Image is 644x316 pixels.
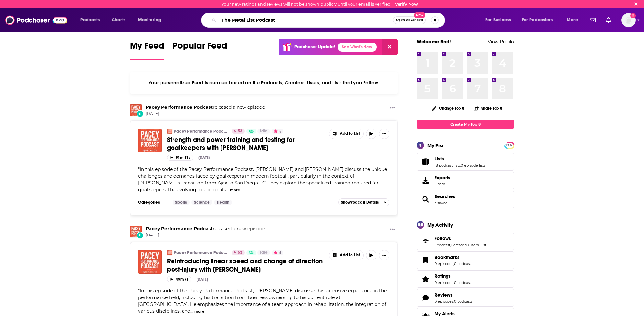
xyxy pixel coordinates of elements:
span: , [453,280,454,285]
img: Pacey Performance Podcast [130,226,142,237]
img: Strength and power training and testing for goalkeepers with Yoeri Pegel [138,129,162,152]
a: 0 episodes [435,299,453,304]
button: ShowPodcast Details [338,198,389,206]
a: 0 podcasts [454,299,472,304]
a: Reintroducing linear speed and change of direction post-injury with Loren Landow [138,250,162,274]
span: " [138,288,387,314]
span: , [453,299,454,304]
a: Show notifications dropdown [603,15,614,26]
a: 1 list [479,243,486,247]
button: Show profile menu [621,13,636,27]
span: Reviews [435,292,453,298]
a: Reviews [419,293,432,302]
a: 1 creator [451,243,466,247]
button: open menu [562,15,586,25]
a: Popular Feed [172,40,227,60]
span: Charts [112,16,125,25]
span: Idle [260,249,268,256]
button: Show More Button [387,104,398,112]
span: For Business [485,16,511,25]
span: Show Podcast Details [341,200,379,205]
div: Your new ratings and reviews will not be shown publicly until your email is verified. [221,2,418,6]
span: 1 item [435,182,450,186]
a: Podchaser - Follow, Share and Rate Podcasts [5,14,67,26]
span: My Feed [130,40,164,55]
img: Pacey Performance Podcast [167,129,172,134]
a: Reintroducing linear speed and change of direction post-injury with [PERSON_NAME] [167,257,325,273]
span: Ratings [435,273,451,279]
a: Bookmarks [435,254,472,260]
button: Change Top 8 [428,104,468,112]
span: New [414,12,426,18]
button: Share Top 8 [473,102,503,115]
a: Exports [417,172,514,189]
span: " [138,166,387,193]
a: 0 podcasts [454,261,472,266]
span: Monitoring [138,16,161,25]
span: ... [190,308,193,314]
a: Searches [435,194,455,199]
span: Add to List [340,253,360,258]
span: Ratings [417,270,514,288]
a: Pacey Performance Podcast [146,104,213,110]
div: New Episode [137,232,144,239]
a: Verify Now [395,2,418,6]
div: My Activity [427,222,453,228]
p: Podchaser Update! [294,44,335,50]
span: , [460,163,461,168]
span: Bookmarks [435,254,459,260]
button: more [194,309,204,314]
svg: Email not verified [630,13,636,18]
a: See What's New [338,43,377,52]
span: , [466,243,466,247]
a: Idle [257,129,270,134]
span: Searches [417,191,514,208]
span: For Podcasters [522,16,553,25]
h3: released a new episode [146,226,265,232]
a: Ratings [435,273,472,279]
button: 49m 7s [167,276,191,282]
span: , [479,243,479,247]
span: Lists [435,156,444,162]
span: [DATE] [146,111,265,117]
span: Idle [260,128,268,134]
div: My Pro [427,142,443,148]
span: ... [226,187,229,193]
span: 53 [238,128,242,134]
h3: Categories [138,200,167,205]
div: Search podcasts, credits, & more... [207,13,451,28]
a: Health [214,200,232,205]
a: 3 saved [435,201,447,205]
span: Exports [419,176,432,185]
img: Pacey Performance Podcast [167,250,172,255]
button: Show More Button [379,129,389,139]
img: Pacey Performance Podcast [130,104,142,116]
button: Show More Button [329,129,363,139]
img: User Profile [621,13,636,27]
span: Exports [435,175,450,181]
button: Show More Button [329,250,363,260]
a: Welcome Bret! [417,38,451,44]
a: Lists [419,157,432,166]
div: New Episode [137,110,144,117]
button: open menu [76,15,108,25]
button: 51m 43s [167,155,193,161]
button: open menu [481,15,519,25]
a: Follows [435,235,486,241]
button: open menu [134,15,170,25]
a: Show notifications dropdown [587,15,598,26]
input: Search podcasts, credits, & more... [219,15,393,25]
button: Open AdvancedNew [393,16,426,24]
span: Popular Feed [172,40,227,55]
span: Bookmarks [417,251,514,269]
div: Your personalized Feed is curated based on the Podcasts, Creators, Users, and Lists that you Follow. [130,72,398,94]
button: Show More Button [379,250,389,260]
div: [DATE] [197,277,208,282]
a: Pacey Performance Podcast [174,250,227,255]
a: 0 episodes [435,280,453,285]
a: Strength and power training and testing for goalkeepers with [PERSON_NAME] [167,136,325,152]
